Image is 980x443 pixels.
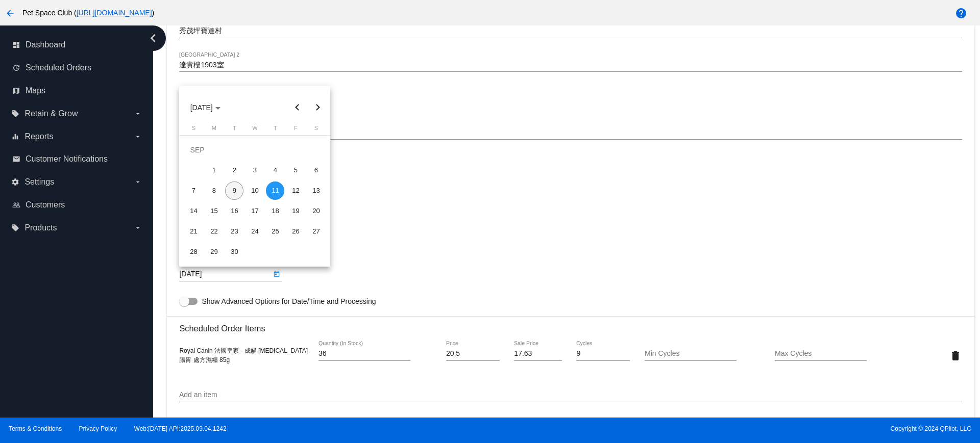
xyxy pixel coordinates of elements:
[183,201,204,221] td: September 14, 2025
[265,125,285,135] th: Thursday
[184,181,203,200] div: 7
[204,242,224,262] td: September 29, 2025
[204,201,224,221] td: September 15, 2025
[224,125,244,135] th: Tuesday
[286,161,305,179] div: 5
[184,222,203,241] div: 21
[266,181,284,200] div: 11
[246,222,264,241] div: 24
[183,125,204,135] th: Sunday
[285,180,306,201] td: September 12, 2025
[266,222,284,241] div: 25
[306,125,326,135] th: Saturday
[244,180,265,201] td: September 10, 2025
[224,221,244,242] td: September 23, 2025
[225,202,243,220] div: 16
[224,160,244,180] td: September 2, 2025
[306,221,326,242] td: September 27, 2025
[184,202,203,220] div: 14
[205,243,223,261] div: 29
[286,222,305,241] div: 26
[307,181,325,200] div: 13
[306,201,326,221] td: September 20, 2025
[204,125,224,135] th: Monday
[224,180,244,201] td: September 9, 2025
[183,242,204,262] td: September 28, 2025
[266,161,284,179] div: 4
[183,180,204,201] td: September 7, 2025
[205,161,223,179] div: 1
[183,140,326,160] td: SEP
[244,160,265,180] td: September 3, 2025
[307,202,325,220] div: 20
[286,202,305,220] div: 19
[265,221,285,242] td: September 25, 2025
[265,180,285,201] td: September 11, 2025
[205,202,223,220] div: 15
[182,97,229,118] button: Choose month and year
[244,201,265,221] td: September 17, 2025
[224,242,244,262] td: September 30, 2025
[307,97,328,118] button: Next month
[184,243,203,261] div: 28
[225,181,243,200] div: 9
[246,202,264,220] div: 17
[285,201,306,221] td: September 19, 2025
[190,103,220,112] span: [DATE]
[285,125,306,135] th: Friday
[306,160,326,180] td: September 6, 2025
[204,160,224,180] td: September 1, 2025
[285,160,306,180] td: September 5, 2025
[205,181,223,200] div: 8
[204,221,224,242] td: September 22, 2025
[183,221,204,242] td: September 21, 2025
[225,161,243,179] div: 2
[246,181,264,200] div: 10
[265,201,285,221] td: September 18, 2025
[307,161,325,179] div: 6
[225,243,243,261] div: 30
[285,221,306,242] td: September 26, 2025
[204,180,224,201] td: September 8, 2025
[265,160,285,180] td: September 4, 2025
[306,180,326,201] td: September 13, 2025
[205,222,223,241] div: 22
[224,201,244,221] td: September 16, 2025
[244,125,265,135] th: Wednesday
[286,181,305,200] div: 12
[266,202,284,220] div: 18
[246,161,264,179] div: 3
[225,222,243,241] div: 23
[244,221,265,242] td: September 24, 2025
[307,222,325,241] div: 27
[287,97,307,118] button: Previous month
